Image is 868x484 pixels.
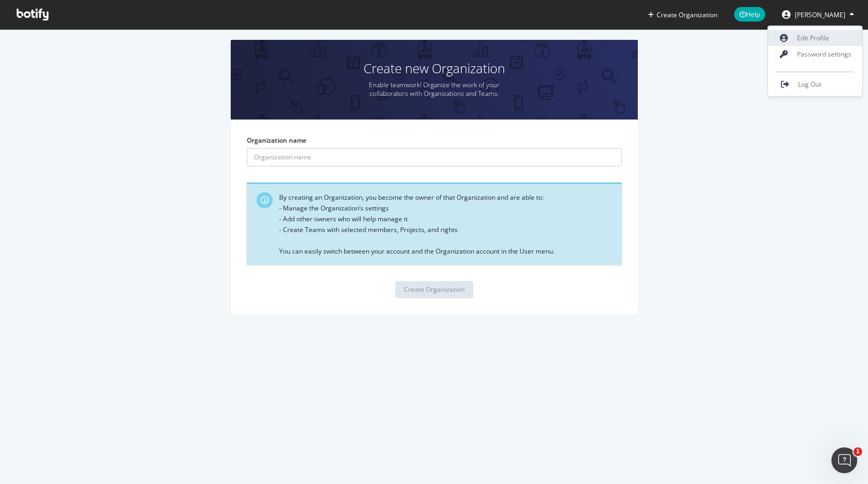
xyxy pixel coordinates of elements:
div: Create Organization [404,285,465,294]
a: Password settings [768,46,862,62]
button: Create Organization [395,281,473,298]
iframe: Intercom live chat [831,447,857,473]
button: [PERSON_NAME] [773,6,863,23]
h1: Create new Organization [231,61,638,75]
div: By creating an Organization, you become the owner of that Organization and are able to: - Manage ... [279,192,614,257]
label: Organization name [247,136,307,145]
a: Log Out [768,76,862,93]
span: Michael Engeling [795,10,845,19]
button: Create Organization [648,10,718,20]
span: Help [734,7,765,22]
p: Enable teamwork! Organize the work of your collaborators with Organizations and Teams. [353,81,515,98]
a: Edit Profile [768,30,862,46]
input: Organization name [247,148,622,166]
span: Log Out [798,80,821,89]
span: 1 [853,447,862,456]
